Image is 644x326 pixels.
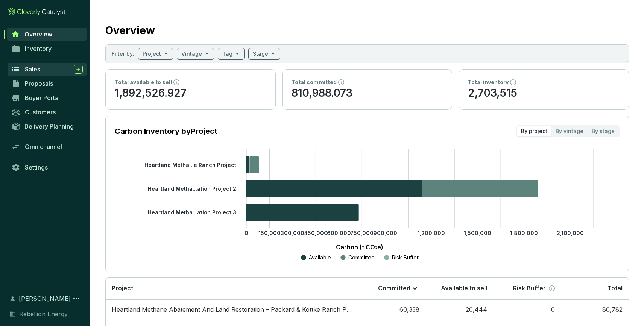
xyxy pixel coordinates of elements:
[19,309,68,318] span: Rebellion Energy
[7,28,87,41] a: Overview
[493,299,561,320] td: 0
[468,86,620,100] p: 2,703,515
[115,79,172,86] p: Total available to sell
[258,230,281,236] tspan: 150,000
[105,23,155,38] h2: Overview
[348,254,375,261] p: Committed
[8,77,87,90] a: Proposals
[25,143,62,150] span: Omnichannel
[25,164,48,171] span: Settings
[425,299,493,320] td: 20,444
[126,243,593,252] p: Carbon (t CO₂e)
[245,230,248,236] tspan: 0
[112,50,134,58] p: Filter by:
[144,161,236,168] tspan: Heartland Metha...e Ranch Project
[510,230,538,236] tspan: 1,800,000
[378,284,410,293] p: Committed
[557,230,584,236] tspan: 2,100,000
[281,230,304,236] tspan: 300,000
[115,126,217,136] p: Carbon Inventory by Project
[115,86,266,100] p: 1,892,526.927
[516,125,620,137] div: segmented control
[551,126,588,136] div: By vintage
[425,278,493,299] th: Available to sell
[517,126,551,136] div: By project
[25,94,60,102] span: Buyer Portal
[292,79,337,86] p: Total committed
[304,230,328,236] tspan: 450,000
[464,230,491,236] tspan: 1,500,000
[588,126,619,136] div: By stage
[468,79,509,86] p: Total inventory
[25,45,52,52] span: Inventory
[24,30,52,38] span: Overview
[8,120,87,132] a: Delivery Planning
[25,80,53,87] span: Proposals
[292,86,443,100] p: 810,988.073
[8,42,87,55] a: Inventory
[148,209,236,215] tspan: Heartland Metha...ation Project 3
[358,299,425,320] td: 60,338
[106,278,358,299] th: Project
[373,230,397,236] tspan: 900,000
[392,254,419,261] p: Risk Buffer
[327,230,351,236] tspan: 600,000
[8,106,87,118] a: Customers
[25,108,56,116] span: Customers
[8,161,87,174] a: Settings
[418,230,445,236] tspan: 1,200,000
[148,185,236,192] tspan: Heartland Metha...ation Project 2
[19,294,71,303] span: [PERSON_NAME]
[106,299,358,320] td: Heartland Methane Abatement And Land Restoration – Packard & Kottke Ranch Project
[561,299,629,320] td: 80,782
[8,91,87,104] a: Buyer Portal
[350,230,374,236] tspan: 750,000
[309,254,331,261] p: Available
[513,284,546,293] p: Risk Buffer
[24,123,74,130] span: Delivery Planning
[561,278,629,299] th: Total
[8,140,87,153] a: Omnichannel
[25,65,40,73] span: Sales
[8,63,87,76] a: Sales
